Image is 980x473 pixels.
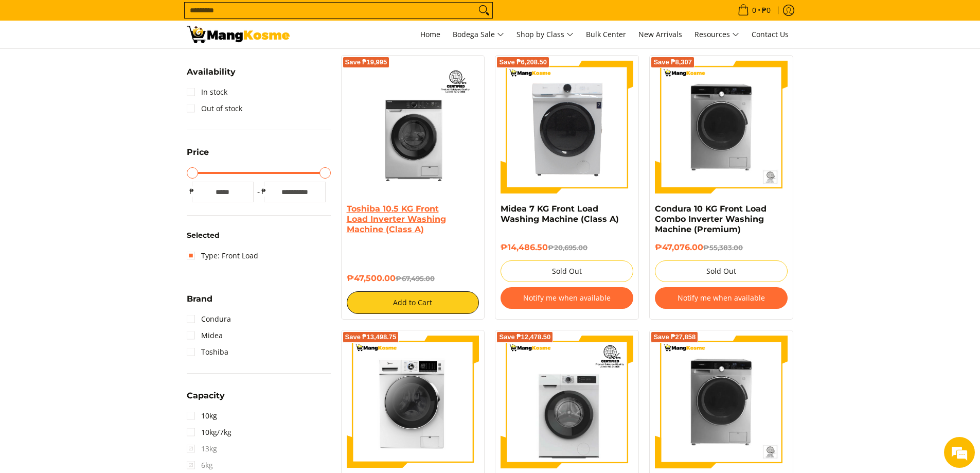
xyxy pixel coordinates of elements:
[347,273,479,284] h6: ₱47,500.00
[187,424,231,441] a: 10kg/7kg
[187,68,236,84] summary: Open
[187,408,217,424] a: 10kg
[187,441,217,457] span: 13kg
[746,21,794,48] a: Contact Us
[187,295,212,303] span: Brand
[501,336,633,468] img: Toshiba 7.5 KG Front Load Washing Machine (Class A)
[760,7,772,14] span: ₱0
[420,29,440,39] span: Home
[653,59,692,65] span: Save ₱8,307
[638,29,682,39] span: New Arrivals
[187,248,258,264] a: Type: Front Load
[300,21,794,48] nav: Main Menu
[655,61,788,194] img: Condura 10 KG Front Load Combo Inverter Washing Machine (Premium)
[187,68,236,76] span: Availability
[633,21,687,48] a: New Arrivals
[501,242,633,253] h6: ₱14,486.50
[448,21,509,48] a: Bodega Sale
[499,59,547,65] span: Save ₱6,208.50
[751,7,758,14] span: 0
[187,392,225,408] summary: Open
[187,84,227,100] a: In stock
[347,204,446,234] a: Toshiba 10.5 KG Front Load Inverter Washing Machine (Class A)
[187,148,209,164] summary: Open
[187,186,197,197] span: ₱
[548,243,587,252] del: ₱20,695.00
[453,28,504,41] span: Bodega Sale
[655,260,788,282] button: Sold Out
[415,21,446,48] a: Home
[689,21,744,48] a: Resources
[396,274,435,283] del: ₱67,495.00
[476,3,492,18] button: Search
[501,260,633,282] button: Sold Out
[655,336,788,468] img: Condura 10 KG Front Load Combo Inverter Washing Machine Silver (Class A)
[347,336,479,468] img: Midea Front Load 10kg Wash and Dry Washing Machine (Class A)
[187,26,290,43] img: Washing Machines l Mang Kosme: Home Appliances Warehouse Sale Partner Front Load
[347,61,479,194] img: Toshiba 10.5 KG Front Load Inverter Washing Machine (Class A)
[187,392,225,400] span: Capacity
[259,186,269,197] span: ₱
[187,344,228,360] a: Toshiba
[187,100,242,117] a: Out of stock
[187,148,209,156] span: Price
[516,28,574,41] span: Shop by Class
[586,29,626,39] span: Bulk Center
[187,327,223,344] a: Midea
[501,61,633,194] img: Midea 7 KG Front Load Washing Machine (Class A)
[735,5,774,16] span: •
[501,287,633,309] button: Notify me when available
[653,334,696,340] span: Save ₱27,858
[347,291,479,314] button: Add to Cart
[655,287,788,309] button: Notify me when available
[703,243,743,252] del: ₱55,383.00
[187,311,231,327] a: Condura
[694,28,739,41] span: Resources
[655,204,767,234] a: Condura 10 KG Front Load Combo Inverter Washing Machine (Premium)
[501,204,619,224] a: Midea 7 KG Front Load Washing Machine (Class A)
[511,21,579,48] a: Shop by Class
[581,21,631,48] a: Bulk Center
[345,59,387,65] span: Save ₱19,995
[345,334,397,340] span: Save ₱13,498.75
[187,295,212,311] summary: Open
[655,242,788,253] h6: ₱47,076.00
[187,231,331,240] h6: Selected
[499,334,550,340] span: Save ₱12,478.50
[752,29,789,39] span: Contact Us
